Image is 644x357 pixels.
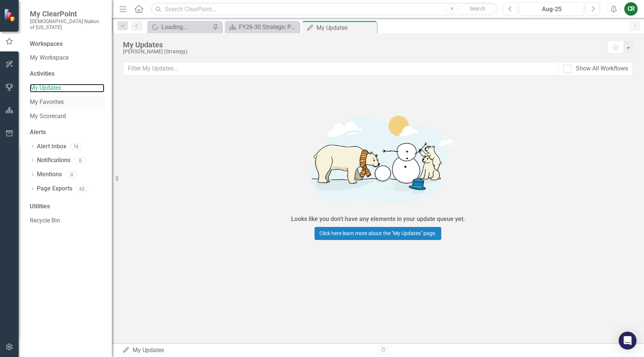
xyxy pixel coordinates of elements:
[30,217,104,225] a: Recycle Bin
[30,202,104,211] div: Utilities
[37,184,72,193] a: Page Exports
[227,22,297,32] a: FY26-30 Strategic Plan
[291,215,465,224] div: Looks like you don't have any elements in your update queue yet.
[30,128,104,137] div: Alerts
[30,112,104,121] a: My Scorecard
[66,171,78,178] div: 0
[239,22,297,32] div: FY26-30 Strategic Plan
[30,84,104,92] a: My Updates
[122,346,372,355] div: My Updates
[123,62,559,76] input: Filter My Updates...
[30,40,63,48] div: Workspaces
[4,9,17,22] img: ClearPoint Strategy
[37,170,62,179] a: Mentions
[522,5,581,14] div: Aug-25
[459,4,496,14] button: Search
[70,143,82,150] div: 16
[149,22,211,32] a: Loading...
[37,142,66,151] a: Alert Inbox
[315,227,441,240] a: Click here learn more about the "My Updates" page.
[76,186,88,192] div: 62
[30,70,104,78] div: Activities
[30,9,104,18] span: My ClearPoint
[151,3,498,16] input: Search ClearPoint...
[123,49,600,54] div: [PERSON_NAME] (Strategy)
[30,18,104,31] small: [DEMOGRAPHIC_DATA] Nation of [US_STATE]
[30,98,104,107] a: My Favorites
[266,105,490,213] img: Getting started
[619,332,637,350] div: Open Intercom Messenger
[123,41,600,49] div: My Updates
[37,156,70,165] a: Notifications
[520,2,584,16] button: Aug-25
[316,23,375,32] div: My Updates
[30,54,104,62] a: My Workspace
[470,6,486,12] span: Search
[161,22,211,32] div: Loading...
[624,2,638,16] button: CR
[576,64,628,73] div: Show All Workflows
[74,157,86,164] div: 0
